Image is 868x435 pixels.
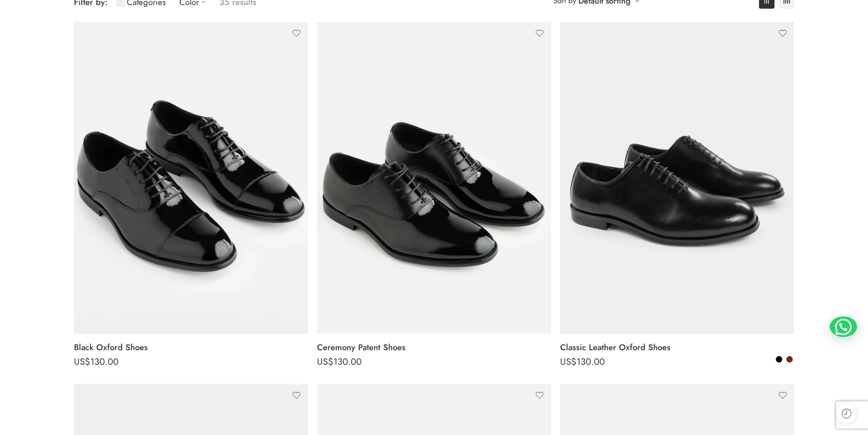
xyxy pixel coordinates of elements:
[317,355,362,368] bdi: 130.00
[775,355,783,363] a: Black
[785,355,794,363] a: Brown
[317,355,333,368] span: US$
[560,355,605,368] bdi: 130.00
[74,355,119,368] bdi: 130.00
[560,338,794,357] a: Classic Leather Oxford Shoes
[317,338,551,357] a: Ceremony Patent Shoes
[74,338,308,357] a: Black Oxford Shoes
[560,355,577,368] span: US$
[74,355,90,368] span: US$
